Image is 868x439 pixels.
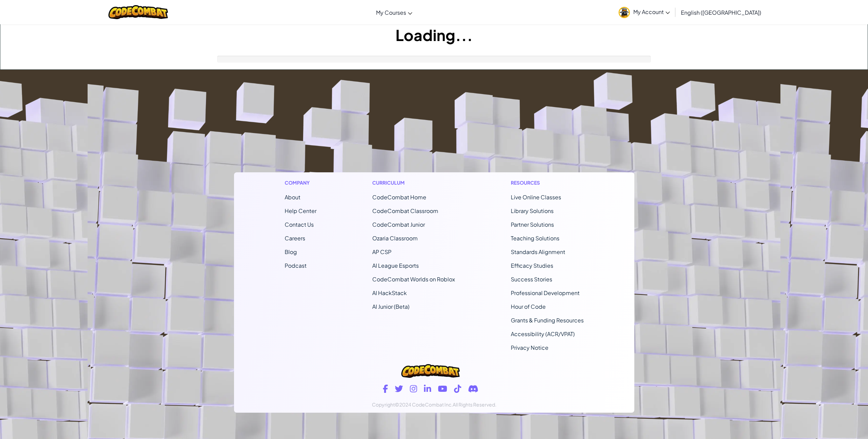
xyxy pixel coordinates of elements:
a: Standards Alignment [511,248,565,255]
a: Hour of Code [511,303,546,310]
a: CodeCombat Worlds on Roblox [372,276,455,283]
span: Contact Us [285,221,314,228]
a: Library Solutions [511,207,554,214]
a: Live Online Classes [511,194,561,201]
a: Help Center [285,207,316,214]
h1: Resources [511,179,584,186]
a: Privacy Notice [511,344,548,351]
span: All Rights Reserved. [453,401,496,408]
a: Partner Solutions [511,221,554,228]
span: English ([GEOGRAPHIC_DATA]) [681,9,761,16]
span: ©2024 CodeCombat Inc. [395,401,453,408]
img: CodeCombat logo [108,5,168,19]
img: CodeCombat logo [401,364,459,378]
a: Accessibility (ACR/VPAT) [511,330,575,337]
a: Podcast [285,262,307,269]
a: CodeCombat Junior [372,221,425,228]
a: Teaching Solutions [511,235,559,242]
a: CodeCombat Classroom [372,207,438,214]
h1: Company [285,179,316,186]
span: My Account [633,8,670,15]
a: Careers [285,235,305,242]
a: AI HackStack [372,289,407,296]
span: Copyright [372,401,395,408]
a: AP CSP [372,248,391,255]
a: My Courses [373,3,416,22]
a: Professional Development [511,289,580,296]
a: Grants & Funding Resources [511,317,584,324]
a: My Account [615,1,673,23]
span: CodeCombat Home [372,194,426,201]
a: Ozaria Classroom [372,235,418,242]
a: Blog [285,248,297,255]
a: AI Junior (Beta) [372,303,410,310]
a: About [285,194,300,201]
a: English ([GEOGRAPHIC_DATA]) [677,3,765,22]
h1: Curriculum [372,179,455,186]
span: My Courses [376,9,406,16]
a: Success Stories [511,276,552,283]
a: AI League Esports [372,262,419,269]
h1: Loading... [0,24,868,45]
img: avatar [619,7,630,18]
a: Efficacy Studies [511,262,553,269]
